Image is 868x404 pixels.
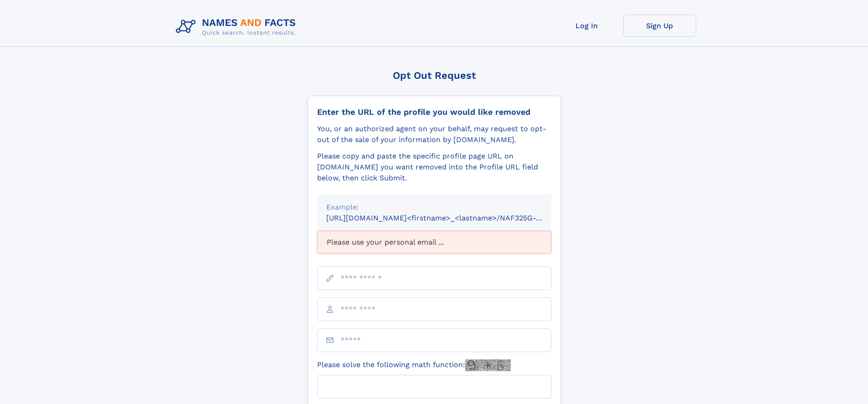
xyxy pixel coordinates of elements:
div: Opt Out Request [308,70,561,81]
div: Please use your personal email ... [317,231,551,254]
div: You, or an authorized agent on your behalf, may request to opt-out of the sale of your informatio... [317,123,551,145]
div: Enter the URL of the profile you would like removed [317,107,551,117]
small: [URL][DOMAIN_NAME]<firstname>_<lastname>/NAF325G-xxxxxxxx [326,214,569,222]
a: Log In [550,15,623,37]
div: Example: [326,202,542,213]
label: Please solve the following math function: [317,359,511,371]
a: Sign Up [623,15,696,37]
img: Logo Names and Facts [172,15,303,39]
div: Please copy and paste the specific profile page URL on [DOMAIN_NAME] you want removed into the Pr... [317,151,551,184]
